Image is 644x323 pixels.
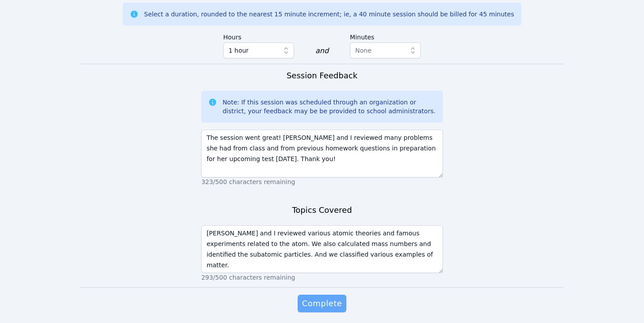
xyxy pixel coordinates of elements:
textarea: [PERSON_NAME] and I reviewed various atomic theories and famous experiments related to the atom. ... [201,225,442,273]
span: 1 hour [229,45,248,56]
div: Note: If this session was scheduled through an organization or district, your feedback may be be ... [222,98,435,115]
label: Minutes [350,29,421,42]
h3: Session Feedback [287,69,357,82]
div: Select a duration, rounded to the nearest 15 minute increment; ie, a 40 minute session should be ... [144,10,514,19]
p: 323/500 characters remaining [201,177,442,186]
textarea: The session went great! [PERSON_NAME] and I reviewed many problems she had from class and from pr... [201,130,442,177]
button: 1 hour [223,42,294,58]
div: and [315,46,329,56]
p: 293/500 characters remaining [201,273,442,282]
button: Complete [298,295,346,312]
button: None [350,42,421,58]
span: None [355,47,372,54]
label: Hours [223,29,294,42]
h3: Topics Covered [292,204,352,216]
span: Complete [302,297,342,310]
